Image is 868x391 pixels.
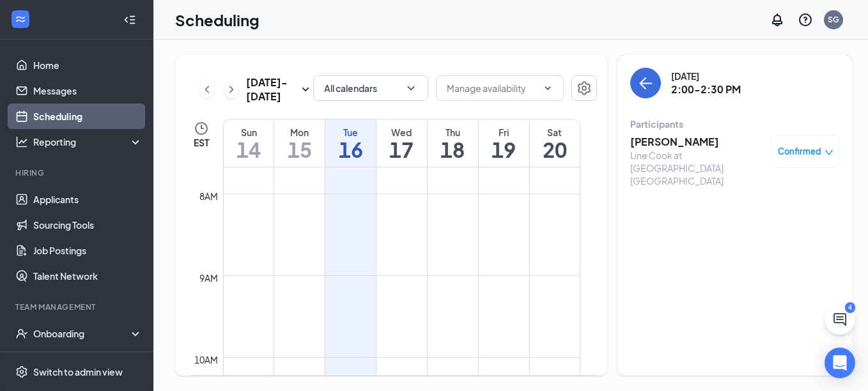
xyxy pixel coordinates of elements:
div: Hiring [15,167,140,178]
div: Participants [630,118,840,130]
button: back-button [630,68,661,98]
a: Job Postings [33,238,143,263]
button: All calendarsChevronDown [313,75,428,101]
button: Settings [571,75,597,101]
div: Tue [325,126,376,139]
h1: 17 [376,139,427,160]
svg: Analysis [15,135,28,148]
svg: Notifications [770,12,785,27]
div: Open Intercom Messenger [825,348,855,378]
a: Applicants [33,187,143,212]
svg: Settings [577,80,592,96]
div: Mon [274,126,325,139]
button: ChevronLeft [200,80,214,99]
h1: 16 [325,139,376,160]
div: 4 [845,302,855,313]
svg: Clock [194,121,209,136]
h3: [DATE] - [DATE] [246,75,298,103]
a: September 19, 2025 [479,119,529,167]
a: September 14, 2025 [224,119,274,167]
div: 8am [197,189,221,203]
svg: WorkstreamLogo [14,13,27,26]
h3: 2:00-2:30 PM [671,82,741,96]
svg: SmallChevronDown [298,82,313,97]
button: ChevronRight [224,80,238,99]
a: September 17, 2025 [376,119,427,167]
svg: UserCheck [15,327,28,340]
h1: 20 [530,139,580,160]
input: Manage availability [447,81,538,95]
h1: Scheduling [175,9,260,31]
a: September 18, 2025 [428,119,478,167]
a: Sourcing Tools [33,212,143,238]
h1: 15 [274,139,325,160]
svg: ChevronLeft [201,82,213,97]
a: Talent Network [33,263,143,289]
div: Switch to admin view [33,365,123,378]
span: EST [194,136,209,149]
a: Team [33,346,143,372]
div: Thu [428,126,478,139]
div: Sat [530,126,580,139]
button: ChatActive [825,304,855,335]
div: [DATE] [671,70,741,82]
a: Messages [33,78,143,103]
svg: ChevronDown [405,82,417,95]
a: Scheduling [33,103,143,129]
div: SG [828,14,839,25]
svg: Settings [15,365,28,378]
span: Confirmed [778,145,821,158]
a: September 20, 2025 [530,119,580,167]
h1: 14 [224,139,274,160]
svg: QuestionInfo [798,12,813,27]
div: Sun [224,126,274,139]
a: Settings [571,75,597,103]
svg: ChatActive [832,312,848,327]
svg: ChevronDown [543,83,553,93]
svg: ChevronRight [225,82,238,97]
span: down [825,148,833,157]
h1: 18 [428,139,478,160]
div: Reporting [33,135,143,148]
a: Home [33,52,143,78]
div: Line Cook at [GEOGRAPHIC_DATA] [GEOGRAPHIC_DATA] [630,149,764,187]
div: Team Management [15,302,140,312]
svg: ArrowLeft [638,75,653,91]
div: 10am [192,353,221,367]
svg: Collapse [123,13,136,26]
div: 9am [197,271,221,285]
h1: 19 [479,139,529,160]
a: September 15, 2025 [274,119,325,167]
div: Wed [376,126,427,139]
div: Fri [479,126,529,139]
a: September 16, 2025 [325,119,376,167]
h3: [PERSON_NAME] [630,135,764,149]
div: Onboarding [33,327,132,340]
